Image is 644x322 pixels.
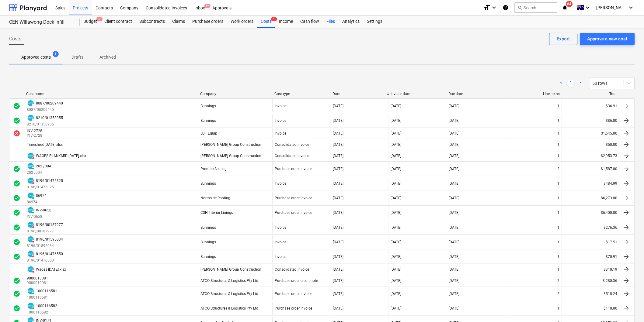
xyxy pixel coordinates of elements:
div: Bunnings [201,104,216,108]
div: Invoice was approved [13,180,20,187]
span: [PERSON_NAME] [597,5,627,10]
div: 1 [557,154,559,158]
div: [DATE] [391,292,402,296]
div: Invoice was approved [13,165,20,173]
div: Invoice was approved [13,117,20,124]
i: notifications [562,4,568,11]
p: 1000116581 [27,295,57,300]
img: xero.svg [28,288,34,294]
img: xero.svg [28,115,34,121]
div: Invoice was approved [13,290,20,297]
div: $17.51 [562,235,620,248]
div: 2 [557,167,559,171]
div: [DATE] [333,167,343,171]
div: Work orders [227,15,257,28]
span: check_circle [13,102,20,110]
div: Invoice was approved [13,253,20,260]
div: Invoice has been synced with Xero and its status is currently DELETED [27,177,35,185]
a: Settings [363,15,386,28]
div: Export [557,35,570,43]
div: Invoice has been synced with Xero and its status is currently PAID [27,302,35,310]
a: Next page [577,80,584,87]
img: xero.svg [28,303,34,309]
div: 1000116582 [36,304,57,308]
div: [DATE] [391,196,402,200]
div: Bunnings [201,240,216,244]
div: $6,400.00 [562,206,620,219]
div: CSH Interior Linings [201,211,233,215]
img: xero.svg [28,193,34,199]
div: 1 [557,240,559,244]
p: Drafts [70,54,85,60]
div: Invoice [275,131,287,135]
div: [DATE] [449,154,459,158]
div: $110.00 [562,302,620,315]
div: Invoice [275,240,287,244]
div: Invoice was approved [13,209,20,216]
div: $484.99 [562,177,620,190]
div: [DATE] [333,306,343,310]
div: Invoice was approved [13,238,20,246]
a: Previous page [558,80,565,87]
p: 202 /004 [27,170,51,175]
div: 86974 [36,194,47,198]
div: [DATE] [333,267,343,272]
div: [DATE] [449,167,459,171]
div: $50.00 [562,140,620,149]
div: [DATE] [391,267,402,272]
div: BJT Equip [201,131,218,135]
div: Northside Roofing [201,196,231,200]
div: Invoice has been synced with Xero and its status is currently PAID [27,206,35,214]
img: xero.svg [28,266,34,272]
div: Purchase order invoice [275,196,312,200]
i: keyboard_arrow_down [584,4,592,11]
div: Claims [169,15,189,28]
p: 8196/00187977 [27,229,63,234]
div: Invoice [275,104,287,108]
span: Costs [9,35,21,43]
div: [DATE] [449,131,459,135]
div: $1,587.00 [562,162,620,175]
div: $276.36 [562,221,620,234]
div: Purchase order invoice [275,292,312,296]
p: INV-0658 [27,214,51,219]
div: $1,645.00 [562,128,620,138]
div: Cost type [274,92,328,96]
div: $6,273.00 [562,192,620,205]
div: [DATE] [391,279,402,283]
div: 1 [557,196,559,200]
button: Approve a new cost [580,33,635,45]
a: Income [275,15,297,28]
div: Company [200,92,270,96]
div: ATCO Structures & Logistics Pty Ltd [201,292,259,296]
div: 1 [557,142,559,147]
span: check_circle [13,180,20,187]
div: [DATE] [449,279,459,283]
div: Invoice was approved [13,277,20,284]
div: [DATE] [391,118,402,123]
div: Invoice has been synced with Xero and its status is currently DELETED [27,250,35,258]
div: Invoice has been synced with Xero and its status is currently DRAFT [27,99,35,107]
div: [DATE] [333,225,343,230]
div: Invoice was approved [13,305,20,312]
div: [DATE] [391,225,402,230]
span: check_circle [13,165,20,173]
div: [DATE] [449,225,459,230]
div: 1000116581 [36,289,57,293]
a: Cash flow [297,15,323,28]
span: check_circle [13,117,20,124]
a: Costs1 [257,15,275,28]
a: Subcontracts [136,15,169,28]
div: [DATE] [391,154,402,158]
div: Invoice was rejected [13,130,20,137]
div: [DATE] [391,167,402,171]
div: 9000010081 [27,276,48,280]
div: 8196/01475825 [36,179,63,183]
div: $518.24 [562,287,620,300]
span: 64 [566,1,573,7]
div: Bunnings [201,225,216,230]
div: Purchase order credit note [275,279,318,283]
div: [DATE] [449,306,459,310]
